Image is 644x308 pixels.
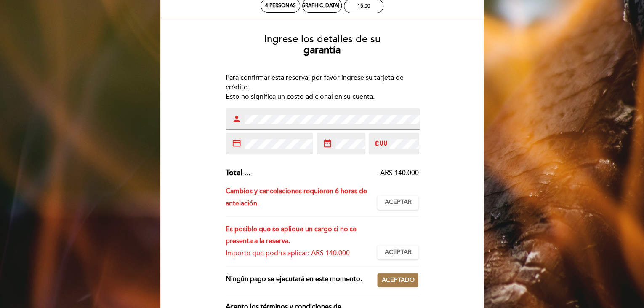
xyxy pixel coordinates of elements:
[226,73,419,102] div: Para confirmar esta reserva, por favor ingrese su tarjeta de crédito. Esto no significa un costo ...
[384,248,411,257] span: Aceptar
[323,139,332,148] i: date_range
[226,223,371,248] div: Es posible que se aplique un cargo si no se presenta a la reserva.
[226,273,378,287] div: Ningún pago se ejecutará en este momento.
[232,139,241,148] i: credit_card
[384,198,411,207] span: Aceptar
[265,3,296,9] span: 4 personas
[303,44,341,56] b: garantía
[250,168,419,178] div: ARS 140.000
[377,195,418,210] button: Aceptar
[232,114,241,124] i: person
[377,245,418,259] button: Aceptar
[381,276,414,285] span: Aceptado
[226,185,378,210] div: Cambios y cancelaciones requieren 6 horas de antelación.
[377,273,418,287] button: Aceptado
[357,3,370,9] div: 15:00
[264,33,381,45] span: Ingrese los detalles de su
[226,247,371,259] div: Importe que podría aplicar: ARS 140.000
[226,168,250,177] span: Total ...
[285,3,359,9] div: [DEMOGRAPHIC_DATA]. 25, sep.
